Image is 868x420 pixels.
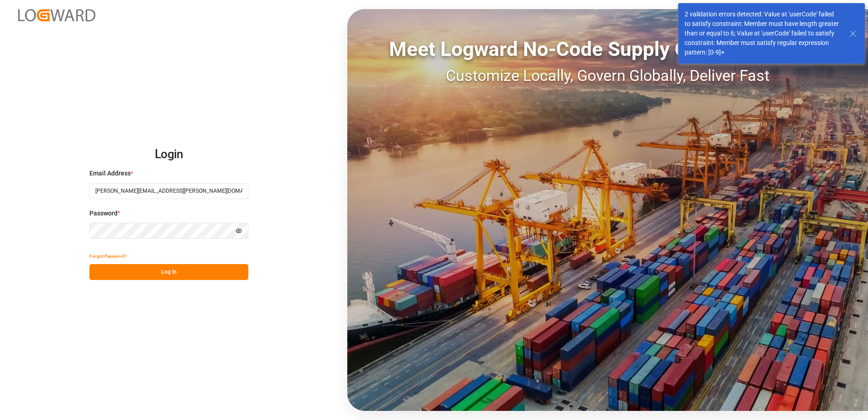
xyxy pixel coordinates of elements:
[89,248,127,264] button: Forgot Password?
[89,183,248,199] input: Enter your email
[347,34,868,64] div: Meet Logward No-Code Supply Chain Execution:
[347,64,868,87] div: Customize Locally, Govern Globally, Deliver Fast
[685,10,841,57] div: 2 validation errors detected: Value at 'userCode' failed to satisfy constraint: Member must have ...
[89,209,118,218] span: Password
[89,264,248,280] button: Log In
[89,140,248,169] h2: Login
[89,169,131,178] span: Email Address
[18,9,95,21] img: Logward_new_orange.png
